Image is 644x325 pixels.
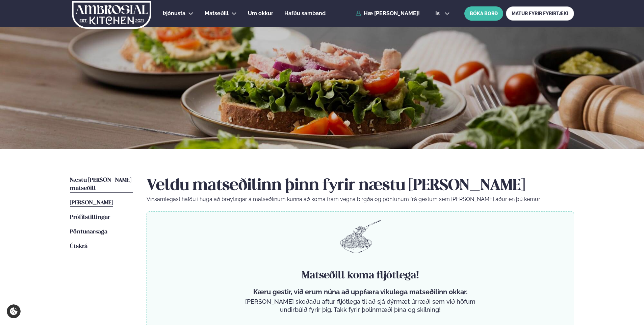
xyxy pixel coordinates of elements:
[70,243,87,251] a: Útskrá
[284,9,326,18] a: Hafðu samband
[242,288,478,296] p: Kæru gestir, við erum núna að uppfæra vikulega matseðilinn okkar.
[284,10,326,17] span: Hafðu samband
[248,10,273,17] span: Um okkur
[70,199,113,207] a: [PERSON_NAME]
[70,214,110,222] a: Prófílstillingar
[7,304,21,318] a: Cookie settings
[70,228,107,236] a: Pöntunarsaga
[506,6,574,21] a: MATUR FYRIR FYRIRTÆKI
[205,9,229,18] a: Matseðill
[70,176,133,193] a: Næstu [PERSON_NAME] matseðill
[147,195,574,203] p: Vinsamlegast hafðu í huga að breytingar á matseðlinum kunna að koma fram vegna birgða og pöntunum...
[464,6,503,21] button: BÓKA BORÐ
[163,10,185,17] span: Þjónusta
[242,298,478,314] p: [PERSON_NAME] skoðaðu aftur fljótlega til að sjá dýrmæt úrræði sem við höfum undirbúið fyrir þig....
[70,215,110,220] span: Prófílstillingar
[205,10,229,17] span: Matseðill
[435,11,442,16] span: is
[356,10,420,17] a: Hæ [PERSON_NAME]!
[70,244,87,249] span: Útskrá
[70,200,113,206] span: [PERSON_NAME]
[163,9,185,18] a: Þjónusta
[430,11,455,16] button: is
[71,1,152,29] img: logo
[147,176,574,195] h2: Veldu matseðilinn þinn fyrir næstu [PERSON_NAME]
[70,229,107,235] span: Pöntunarsaga
[248,9,273,18] a: Um okkur
[242,269,478,282] h4: Matseðill koma fljótlega!
[340,220,381,253] img: pasta
[70,177,131,191] span: Næstu [PERSON_NAME] matseðill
